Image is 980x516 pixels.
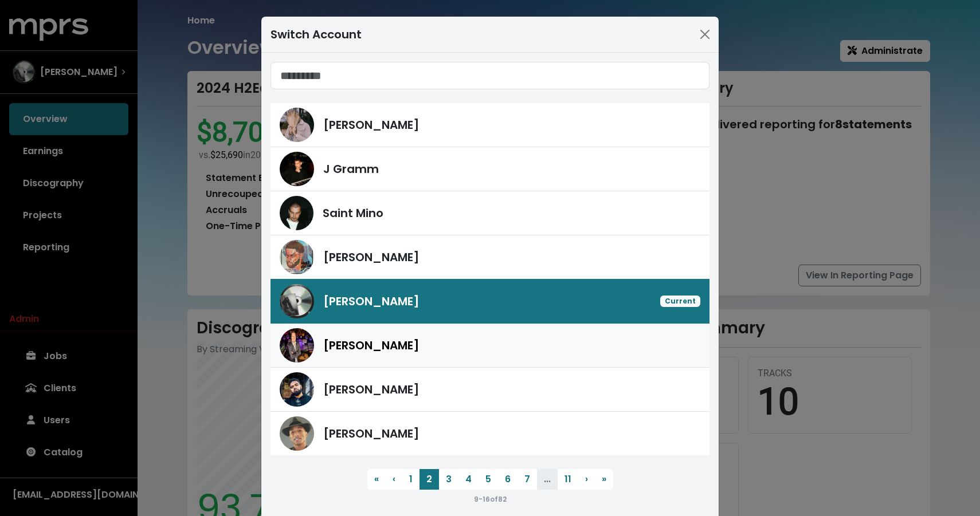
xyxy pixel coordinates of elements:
a: Richie Souf[PERSON_NAME] [271,103,709,147]
a: Yung Lan[PERSON_NAME] [271,368,709,412]
span: Current [660,296,700,307]
span: › [585,472,588,486]
div: Switch Account [271,26,362,43]
span: [PERSON_NAME] [323,381,420,398]
a: J GrammJ Gramm [271,147,709,191]
span: [PERSON_NAME] [323,337,420,354]
button: 7 [518,469,537,490]
span: » [602,472,606,486]
a: Andrew Dawson[PERSON_NAME] [271,324,709,368]
img: Ike Beatz [280,284,314,318]
img: J Gramm [280,152,314,186]
a: Saint MinoSaint Mino [271,191,709,235]
button: 2 [420,469,439,490]
span: [PERSON_NAME] [323,249,420,266]
span: « [374,472,379,486]
img: Richie Souf [280,108,314,142]
span: J Gramm [323,160,379,178]
button: 6 [498,469,518,490]
a: Mike Hector[PERSON_NAME] [271,235,709,279]
span: [PERSON_NAME] [323,293,420,310]
img: Andrew Dawson [280,328,314,363]
input: Search accounts [271,62,709,89]
a: Pharrell Williams[PERSON_NAME] [271,412,709,455]
img: Mike Hector [280,240,314,274]
span: [PERSON_NAME] [323,116,420,133]
button: Close [696,25,714,44]
img: Pharrell Williams [280,416,314,451]
button: 4 [458,469,479,490]
a: Ike Beatz[PERSON_NAME]Current [271,279,709,324]
button: 3 [439,469,458,490]
span: ‹ [393,472,395,486]
img: Yung Lan [280,372,314,407]
small: 9 - 16 of 82 [474,494,507,504]
span: [PERSON_NAME] [323,425,420,442]
button: 1 [402,469,420,490]
button: 11 [558,469,578,490]
button: 5 [479,469,498,490]
span: Saint Mino [323,204,383,222]
img: Saint Mino [280,196,313,230]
